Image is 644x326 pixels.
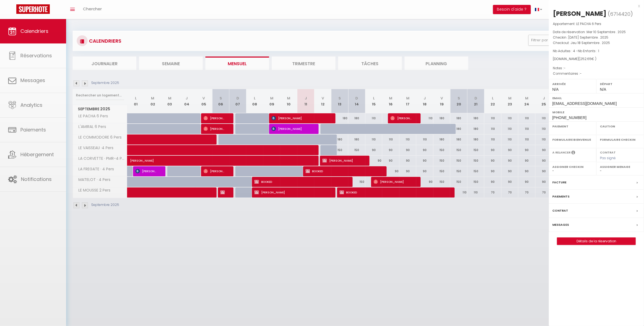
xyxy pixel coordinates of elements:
span: [DATE] Septembre . 2025 [568,35,608,40]
span: Pas signé [600,156,616,160]
span: 6714420 [610,11,630,17]
a: Détails de la réservation [557,238,636,245]
label: Assigner Menage [600,164,640,170]
p: Notes : [553,65,640,71]
label: Email [552,95,640,101]
label: Contrat [552,208,568,214]
span: [EMAIL_ADDRESS][DOMAIN_NAME] [552,101,617,106]
label: Formulaire Bienvenue [552,137,593,142]
label: Paiement [552,124,593,129]
p: Date de réservation : [553,29,640,35]
label: Facture [552,180,566,185]
span: N/A [600,87,606,92]
label: Formulaire Checkin [600,137,640,142]
label: Arrivée [552,81,593,87]
span: Nb Adultes : 4 - [553,49,599,53]
label: A relancer [552,150,571,155]
label: Départ [600,81,640,87]
iframe: Chat [621,302,640,322]
label: Paiements [552,194,569,199]
span: - [564,66,566,70]
span: 252.65 [580,57,591,61]
p: Commentaires : [553,71,640,76]
span: Mer 10 Septembre . 2025 [587,30,626,34]
div: [DOMAIN_NAME] [553,57,640,62]
p: Checkin : [553,35,640,40]
label: Assigner Checkin [552,164,593,170]
span: ( ) [608,10,633,18]
i: Sélectionner OUI si vous souhaiter envoyer les séquences de messages post-checkout [571,150,575,156]
label: Mobile [552,109,640,115]
label: Messages [552,222,569,228]
span: - [580,71,582,76]
div: [PERSON_NAME] [553,9,606,18]
button: Ouvrir le widget de chat LiveChat [4,2,21,18]
button: Détails de la réservation [557,237,636,245]
span: [PHONE_NUMBER] [552,115,587,120]
span: Jeu 18 Septembre . 2025 [571,40,610,45]
span: ( € ) [579,57,596,61]
span: LE PACHA 6 Pers [576,21,601,26]
div: x [549,3,640,9]
p: Appartement : [553,21,640,27]
label: Caution [600,124,640,129]
label: Contrat [600,150,616,154]
span: N/A [552,87,559,92]
p: Checkout : [553,40,640,46]
span: Nb Enfants : 1 [578,49,599,53]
